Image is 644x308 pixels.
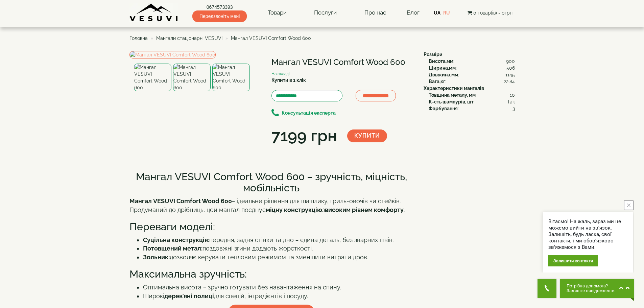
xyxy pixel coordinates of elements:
[271,124,337,147] div: 7199 грн
[307,5,343,21] a: Послуги
[282,110,336,116] b: Консультація експерта
[429,98,515,105] div: :
[143,245,202,252] strong: Потовщений метал:
[538,279,556,298] button: Get Call button
[129,35,148,41] a: Головна
[358,5,393,21] a: Про нас
[271,77,306,84] label: Купити в 1 клік
[504,78,515,85] span: 22.84
[129,3,178,22] img: Завод VESUVI
[266,206,322,213] strong: міцну конструкцію
[466,9,515,17] button: 0 товар(ів) - 0грн
[429,65,515,71] div: :
[429,78,515,85] div: :
[129,197,413,214] p: – ідеальне рішення для шашлику, гриль-овочів чи стейків. Продуманий до дрібниць, цей мангал поєдн...
[325,206,404,213] strong: високим рівнем комфорту
[567,284,616,288] span: Потрібна допомога?
[261,5,293,21] a: Товари
[567,288,616,293] span: Залиште повідомлення
[347,129,387,142] button: Купити
[429,92,515,98] div: :
[429,65,456,71] b: Ширина,мм
[510,92,515,98] span: 10
[143,283,413,292] li: Оптимальна висота – зручно готувати без навантаження на спину.
[143,244,413,253] li: поздовжні згини додають жорсткості.
[129,221,413,232] h2: Переваги моделі:
[434,10,440,16] a: UA
[143,253,413,262] li: дозволяє керувати тепловим режимом та зменшити витрати дров.
[192,10,247,22] span: Передзвоніть мені
[512,105,515,112] span: 3
[143,236,413,244] li: передня, задня стінки та дно – єдина деталь, без зварних швів.
[156,35,222,41] a: Мангали стаціонарні VESUVI
[506,58,515,65] span: 900
[143,254,170,261] strong: Зольник:
[548,218,628,251] div: Вітаємо! На жаль, зараз ми не можемо вийти на зв'язок. Залишіть, будь ласка, свої контакти, і ми ...
[429,72,458,77] b: Довжина,мм
[429,99,474,104] b: К-сть шампурів, шт
[143,236,209,243] strong: Суцільна конструкція:
[173,64,211,91] img: Мангал VESUVI Comfort Wood 600
[192,4,247,10] a: 0674573393
[164,292,214,300] strong: дерев’яні полиці
[429,79,445,84] b: Вага,кг
[429,92,476,98] b: Товщина металу, мм
[407,9,420,16] a: Блог
[271,71,290,76] small: На складі
[429,106,458,111] b: Фарбування
[443,10,450,16] a: RU
[429,105,515,112] div: :
[129,171,413,193] h2: Мангал VESUVI Comfort Wood 600 – зручність, міцність, мобільність
[505,71,515,78] span: 1145
[129,51,216,58] img: Мангал VESUVI Comfort Wood 600
[507,98,515,105] span: Так
[129,197,232,205] strong: Мангал VESUVI Comfort Wood 600
[429,58,515,65] div: :
[212,64,250,91] img: Мангал VESUVI Comfort Wood 600
[134,64,171,91] img: Мангал VESUVI Comfort Wood 600
[424,52,443,57] b: Розміри
[506,65,515,71] span: 506
[424,86,484,91] b: Характеристики мангалів
[548,255,598,266] div: Залишити контакти
[271,58,413,67] h1: Мангал VESUVI Comfort Wood 600
[143,292,413,301] li: Широкі для спецій, інгредієнтів і посуду.
[231,35,311,41] span: Мангал VESUVI Comfort Wood 600
[473,10,512,16] span: 0 товар(ів) - 0грн
[429,71,515,78] div: :
[624,200,634,210] button: close button
[429,58,453,64] b: Висота,мм
[560,279,634,298] button: Chat button
[129,268,413,280] h2: Максимальна зручність:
